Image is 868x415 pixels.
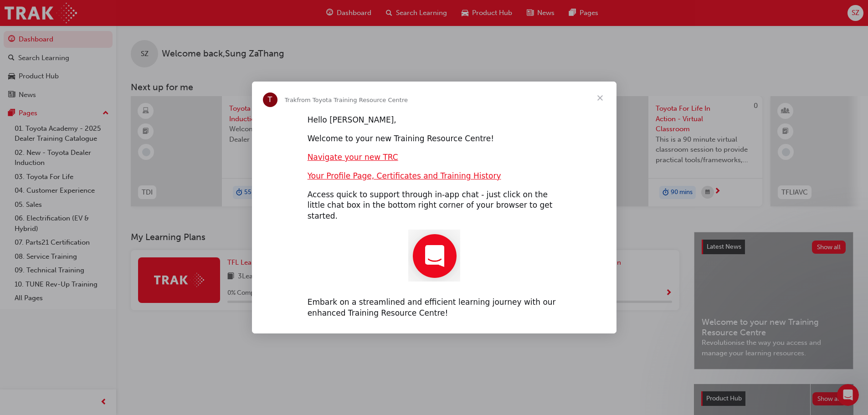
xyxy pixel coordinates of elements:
[308,115,561,126] div: Hello [PERSON_NAME],
[308,190,561,222] div: Access quick to support through in-app chat - just click on the little chat box in the bottom rig...
[263,92,277,107] div: Profile image for Trak
[308,171,501,180] a: Your Profile Page, Certificates and Training History
[308,153,398,162] a: Navigate your new TRC
[297,97,408,103] span: from Toyota Training Resource Centre
[308,297,561,319] div: Embark on a streamlined and efficient learning journey with our enhanced Training Resource Centre!
[308,133,561,144] div: Welcome to your new Training Resource Centre!
[285,97,297,103] span: Trak
[584,82,616,114] span: Close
